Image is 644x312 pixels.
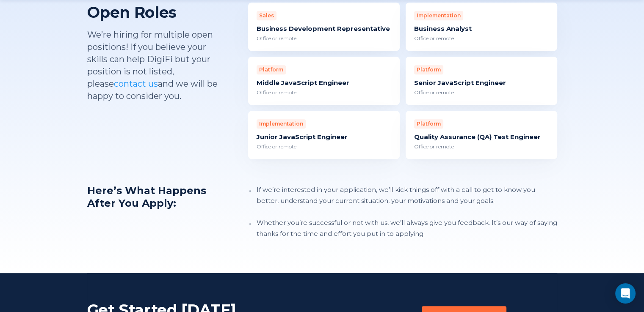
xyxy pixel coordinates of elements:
li: Whether you’re successful or not with us, we’ll always give you feedback. It’s our way of saying ... [255,217,557,239]
div: Middle JavaScript Engineer [257,79,391,87]
div: Business Analyst [414,25,549,33]
div: Junior JavaScript Engineer [257,133,391,141]
a: contact us [114,79,158,89]
div: Business Development Representative [257,25,391,33]
div: Office or remote [257,143,391,151]
div: Office or remote [257,89,391,96]
div: Platform [257,65,286,74]
h3: Here’s what happens after you apply: [87,184,223,239]
div: Office or remote [414,35,549,42]
h2: Open Roles [87,3,223,22]
div: Open Intercom Messenger [615,283,636,304]
div: Office or remote [414,89,549,96]
div: Platform [414,65,443,74]
div: Implementation [414,11,463,20]
p: We’re hiring for multiple open positions! If you believe your skills can help DigiFi but your pos... [87,29,223,102]
div: Office or remote [257,35,391,42]
div: Quality Assurance (QA) Test Engineer [414,133,549,141]
div: Sales [257,11,276,20]
li: If we’re interested in your application, we’ll kick things off with a call to get to know you bet... [255,184,557,206]
div: Senior JavaScript Engineer [414,79,549,87]
div: Office or remote [414,143,549,151]
div: Platform [414,119,443,129]
div: Implementation [257,119,306,129]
